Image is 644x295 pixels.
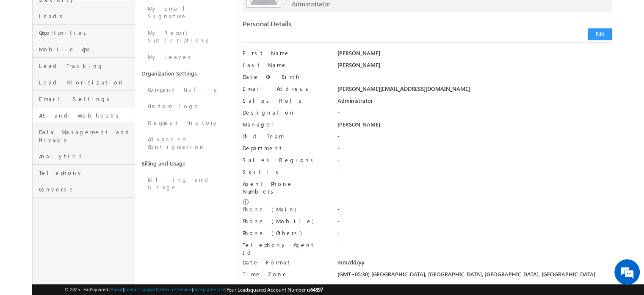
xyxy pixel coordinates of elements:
label: Last Name [243,61,328,69]
label: Phone (Main) [243,205,328,213]
div: - [337,241,612,253]
div: - [337,156,612,168]
a: Contact Support [124,287,158,292]
a: Billing and Usage [135,155,238,171]
div: [PERSON_NAME][EMAIL_ADDRESS][DOMAIN_NAME] [337,85,612,97]
a: Company Profile [135,81,238,98]
div: [PERSON_NAME] [337,61,612,73]
span: Leads [39,12,133,20]
div: [PERSON_NAME] [337,49,612,61]
label: First Name [243,49,328,57]
label: Manager [243,121,328,128]
div: - [337,132,612,144]
a: Telephony [33,165,135,181]
div: - [337,144,612,156]
a: Advanced Configuration [135,131,238,155]
a: My Report Subscriptions [135,25,238,49]
div: - [337,180,612,192]
label: Telephony Agent Id [243,241,328,256]
span: Lead Prioritization [39,79,133,86]
label: Email Address [243,85,328,93]
span: Opportunities [39,29,133,37]
a: Data Management and Privacy [33,124,135,148]
div: - [337,168,612,180]
a: My Leaves [135,49,238,65]
a: Opportunities [33,25,135,41]
span: Converse [39,185,133,193]
a: Terms of Service [159,287,192,292]
label: Sales Role [243,97,328,104]
label: Time Zone [243,270,328,278]
a: Billing and Usage [135,171,238,196]
a: About [111,287,123,292]
a: Lead Tracking [33,58,135,74]
span: © 2025 LeadSquared | | | | | [64,286,323,294]
label: Skills [243,168,328,176]
label: Designation [243,109,328,116]
a: Analytics [33,148,135,165]
a: Leads [33,8,135,25]
div: - [337,205,612,217]
label: Phone (Mobile) [243,217,314,225]
span: Mobile App [39,45,133,53]
a: Lead Prioritization [33,74,135,91]
span: Data Management and Privacy [39,128,133,143]
div: - [337,229,612,241]
button: Edit [588,28,612,40]
label: Phone (Others) [243,229,328,237]
label: Date Of Birth [243,73,328,81]
label: Date Format [243,258,328,266]
span: Your Leadsquared Account Number is [227,287,323,293]
div: mm/dd/yy [337,258,612,270]
div: - [337,109,612,121]
span: Lead Tracking [39,62,133,70]
a: Converse [33,181,135,198]
span: Analytics [39,152,133,160]
a: Custom Logo [135,98,238,115]
span: Email Settings [39,95,133,103]
span: API and Webhooks [39,112,133,119]
label: Sales Regions [243,156,328,164]
a: Email Settings [33,91,135,107]
div: [PERSON_NAME] [337,121,612,132]
span: 64897 [310,287,323,293]
a: Request History [135,115,238,131]
label: Old Team [243,132,328,140]
label: Agent Phone Numbers [243,180,328,195]
label: Department [243,144,328,152]
a: My Email Signature [135,0,238,25]
a: Acceptable Use [193,287,225,292]
a: Organization Settings [135,65,238,81]
div: Administrator [337,97,612,109]
div: Personal Details [243,20,423,32]
span: Telephony [39,169,133,177]
div: - [337,217,612,229]
a: Mobile App [33,41,135,58]
div: (GMT+05:30) [GEOGRAPHIC_DATA], [GEOGRAPHIC_DATA], [GEOGRAPHIC_DATA], [GEOGRAPHIC_DATA] [337,270,612,282]
a: API and Webhooks [33,107,135,124]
